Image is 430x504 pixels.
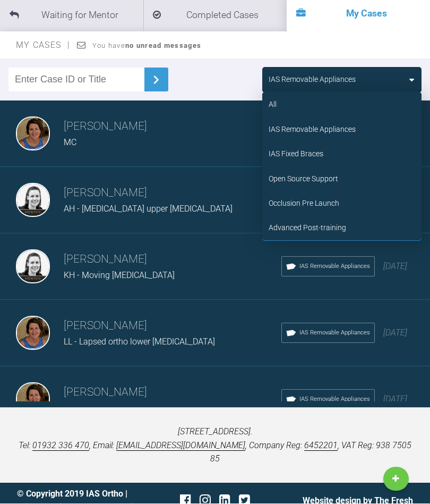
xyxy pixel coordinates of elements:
span: LL - Lapsed ortho lower [MEDICAL_DATA] [64,337,215,347]
p: [STREET_ADDRESS]. Tel: , Email: , Company Reg: , VAT Reg: 938 7505 85 [17,425,413,466]
img: Kelly Toft [16,183,50,217]
div: IAS Removable Appliances [269,74,356,86]
span: [DATE] [383,328,407,338]
span: [DATE] [383,262,407,272]
h3: [PERSON_NAME] [64,251,281,269]
div: Open Source Support [269,173,338,185]
img: Margaret De Verteuil [16,117,50,151]
div: IAS Fixed Braces [269,148,323,160]
input: Enter Case ID or Title [8,68,144,92]
h3: [PERSON_NAME] [64,384,281,402]
div: Occlusion Pre Launch [269,198,339,209]
h3: [PERSON_NAME] [64,184,281,203]
div: All [269,99,277,111]
span: [DATE] [383,394,407,405]
strong: no unread messages [125,42,201,50]
div: Advanced Post-training [269,222,346,234]
span: AH - [MEDICAL_DATA] upper [MEDICAL_DATA] [64,204,233,214]
img: Margaret De Verteuil [16,383,50,417]
span: IAS Removable Appliances [299,329,370,338]
h3: [PERSON_NAME] [64,317,281,335]
span: You have [92,42,201,50]
span: IAS Removable Appliances [299,262,370,272]
img: Kelly Toft [16,250,50,284]
h3: [PERSON_NAME] [64,118,281,136]
img: Margaret De Verteuil [16,316,50,350]
a: New Case [383,467,409,492]
span: IAS Removable Appliances [299,395,370,405]
span: MC [64,138,76,148]
span: My Cases [16,40,71,51]
img: chevronRight.28bd32b0.svg [148,72,165,89]
span: KH - Moving [MEDICAL_DATA] [64,271,175,281]
div: IAS Removable Appliances [269,124,356,136]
